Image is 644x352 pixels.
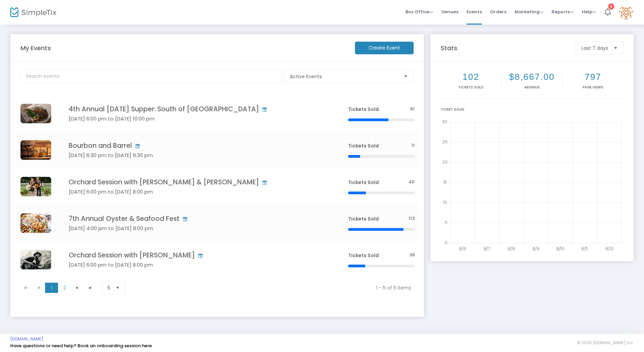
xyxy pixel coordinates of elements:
[410,106,415,112] span: 61
[581,246,588,252] text: 8/11
[20,70,282,83] input: Search events
[442,119,447,125] text: 30
[290,73,398,80] span: Active Events
[58,283,71,293] span: Page 2
[508,246,515,252] text: 8/8
[138,284,411,291] kendo-pager-info: 1 - 5 of 9 items
[445,220,447,225] text: 5
[69,105,328,113] h4: 4th Annual [DATE] Supper: South of [GEOGRAPHIC_DATA]
[405,9,433,15] span: Box Office
[71,283,84,293] span: Go to the next page
[10,336,43,342] a: [DOMAIN_NAME]
[10,342,152,349] a: Have questions or need help? Book an onboarding session here
[611,42,620,54] button: Select
[113,281,123,294] button: Select
[348,179,379,186] span: Tickets Sold
[443,179,447,185] text: 15
[20,104,51,123] img: ScoundrelTomahawkRibeye.PhotoCreditgoestoSavannahBockusxMaxDiNataleDigitalMarketing.jpg
[564,85,622,90] p: Page Views
[20,177,51,196] img: 240912OEIOrchardSessionMHarrisPhoto-0036.jpg
[45,283,58,293] span: Page 1
[442,85,500,90] p: Tickets sold
[605,246,614,252] text: 8/12
[484,246,490,252] text: 8/7
[532,246,540,252] text: 8/9
[88,285,93,291] span: Go to the last page
[348,252,379,259] span: Tickets Sold
[411,142,415,149] span: 11
[467,3,482,20] span: Events
[20,250,51,269] img: ErickBakerPromoPic1.jpeg
[69,189,328,195] h5: [DATE] 6:00 pm to [DATE] 8:00 pm
[442,72,500,82] h2: 102
[442,139,448,145] text: 25
[348,142,379,149] span: Tickets Sold
[17,43,352,53] m-panel-title: My Events
[69,215,328,223] h4: 7th Annual Oyster & Seafood Fest
[69,152,328,158] h5: [DATE] 6:30 pm to [DATE] 9:30 pm
[20,140,51,160] img: AdobeStock130093622Preview.jpeg
[108,284,110,291] span: 5
[443,199,447,205] text: 10
[69,142,328,150] h4: Bourbon and Barrel
[515,9,543,15] span: Marketing
[552,9,574,15] span: Reports
[348,215,379,222] span: Tickets Sold
[75,285,80,291] span: Go to the next page
[401,70,411,83] button: Select
[69,262,328,268] h5: [DATE] 6:00 pm to [DATE] 8:00 pm
[441,3,458,20] span: Venues
[409,179,415,185] span: 40
[409,215,415,222] span: 113
[556,246,564,252] text: 8/10
[69,178,328,186] h4: Orchard Session with [PERSON_NAME] & [PERSON_NAME]
[503,85,561,90] p: Revenue
[84,283,97,293] span: Go to the last page
[582,9,596,15] span: Help
[348,106,379,113] span: Tickets Sold
[503,72,561,82] h2: $8,667.00
[16,95,419,278] div: Data table
[69,116,328,122] h5: [DATE] 6:00 pm to [DATE] 10:00 pm
[437,43,572,53] m-panel-title: Stats
[69,251,328,259] h4: Orchard Session with [PERSON_NAME]
[442,159,448,165] text: 20
[355,42,414,54] m-button: Create Event
[445,240,447,245] text: 0
[409,252,415,258] span: 39
[564,72,622,82] h2: 797
[69,225,328,231] h5: [DATE] 4:00 pm to [DATE] 8:00 pm
[20,213,51,233] img: 240922TheFarmOysterFestMHarrisPhoto-0002.jpg
[441,107,624,112] div: Ticket Sales
[490,3,506,20] span: Orders
[608,3,614,10] div: 4
[577,340,634,346] span: © 2025 [DOMAIN_NAME] Inc.
[459,246,466,252] text: 8/6
[582,45,608,52] span: Last 7 days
